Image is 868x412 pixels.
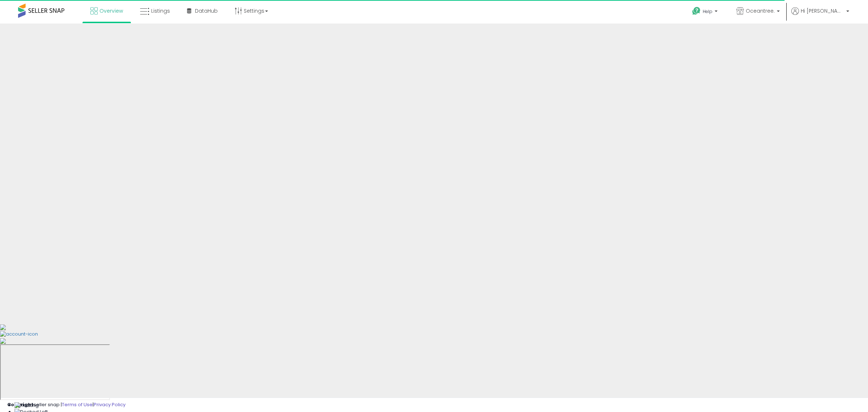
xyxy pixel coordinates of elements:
a: Help [686,1,725,24]
span: Overview [99,7,123,14]
a: Hi [PERSON_NAME] [791,7,849,24]
i: Get Help [692,7,701,16]
span: Help [703,8,712,14]
span: DataHub [195,7,218,14]
img: Floating [14,402,39,409]
span: Listings [151,7,170,14]
span: Oceantree. [746,7,775,14]
span: Hi [PERSON_NAME] [801,7,844,14]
